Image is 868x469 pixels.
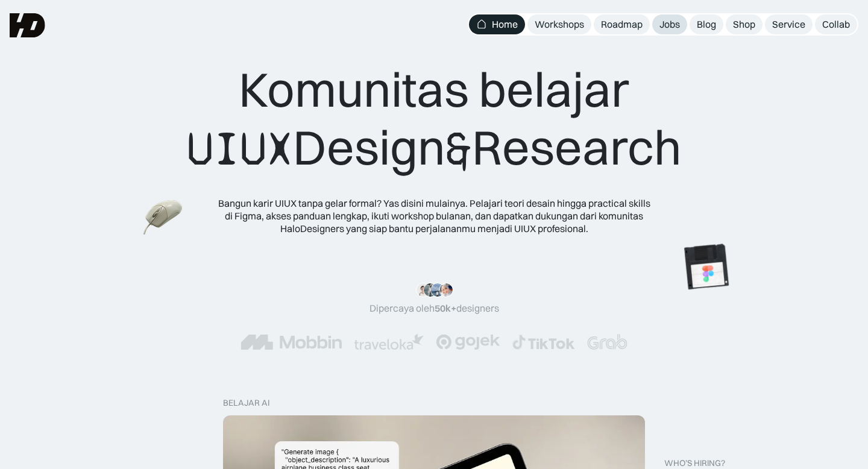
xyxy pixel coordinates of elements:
div: Bangun karir UIUX tanpa gelar formal? Yas disini mulainya. Pelajari teori desain hingga practical... [217,197,651,234]
div: Dipercaya oleh designers [370,302,499,315]
a: Shop [726,14,763,34]
div: Collab [822,18,850,31]
div: Komunitas belajar Design Research [187,60,682,178]
div: Workshops [535,18,584,31]
div: Shop [733,18,755,31]
div: Service [772,18,805,31]
div: Jobs [659,18,680,31]
span: 50k+ [435,302,456,314]
div: Blog [697,18,716,31]
span: UIUX [187,120,293,178]
a: Roadmap [594,14,650,34]
a: Collab [815,14,857,34]
a: Blog [690,14,723,34]
a: Home [469,14,525,34]
a: Workshops [527,14,591,34]
a: Service [765,14,813,34]
div: Home [492,18,518,31]
div: belajar ai [223,398,269,408]
div: WHO’S HIRING? [664,458,725,468]
span: & [445,120,472,178]
a: Jobs [652,14,687,34]
div: Roadmap [601,18,643,31]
